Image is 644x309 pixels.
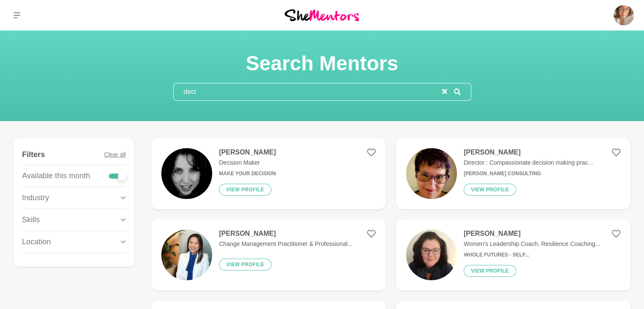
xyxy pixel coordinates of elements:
[151,219,386,290] a: [PERSON_NAME]Change Management Practitioner & Professional...View profile
[396,219,630,290] a: [PERSON_NAME]Women's Leadership Coach, Resilience Coaching...Whole Futures - Self...View profile
[22,170,90,182] p: Available this month
[464,252,600,258] h6: Whole Futures - Self...
[219,240,352,248] p: Change Management Practitioner & Professional...
[464,148,593,157] h4: [PERSON_NAME]
[406,229,457,280] img: 5aeb252bf5a40be742549a1bb63f1101c2365f2e-280x373.jpg
[219,171,276,177] h6: Make Your Decision
[174,83,442,100] input: Search mentors
[219,184,271,196] button: View profile
[22,236,51,248] p: Location
[406,148,457,199] img: c48e87676ec02a0cc847a90e0090006d6b878cdc-2208x2677.jpg
[22,192,49,204] p: Industry
[219,259,271,270] button: View profile
[22,214,40,226] p: Skills
[464,265,516,277] button: View profile
[396,138,630,209] a: [PERSON_NAME]Director : Compassionate decision making prac...[PERSON_NAME] ConsultingView profile
[464,229,600,238] h4: [PERSON_NAME]
[285,9,359,21] img: She Mentors Logo
[464,240,600,248] p: Women's Leadership Coach, Resilience Coaching...
[173,51,471,76] h1: Search Mentors
[22,150,45,160] h4: Filters
[151,138,386,209] a: [PERSON_NAME]Decision MakerMake Your DecisionView profile
[219,148,276,157] h4: [PERSON_NAME]
[104,145,126,165] button: Clear all
[161,148,212,199] img: 443bca476f7facefe296c2c6ab68eb81e300ea47-400x400.jpg
[464,171,593,177] h6: [PERSON_NAME] Consulting
[464,184,516,196] button: View profile
[614,5,634,25] img: Starz
[161,229,212,280] img: 8e2d60b4ee42f5db95c14d8cbcd97b5eebefdedf-1552x1585.jpg
[219,229,352,238] h4: [PERSON_NAME]
[219,158,276,167] p: Decision Maker
[464,158,593,167] p: Director : Compassionate decision making prac...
